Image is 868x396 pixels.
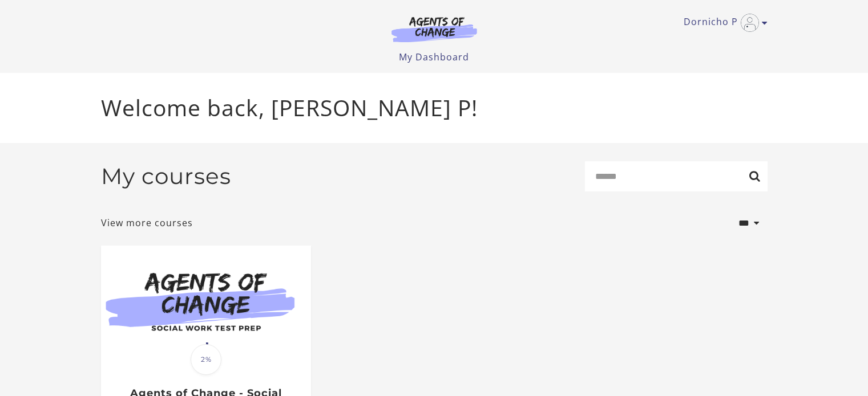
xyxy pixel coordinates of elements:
a: View more courses [101,216,193,230]
h2: My courses [101,163,231,190]
a: Toggle menu [684,14,762,32]
img: Agents of Change Logo [380,16,489,42]
a: My Dashboard [399,51,469,63]
span: 2% [191,344,221,375]
p: Welcome back, [PERSON_NAME] P! [101,91,768,125]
